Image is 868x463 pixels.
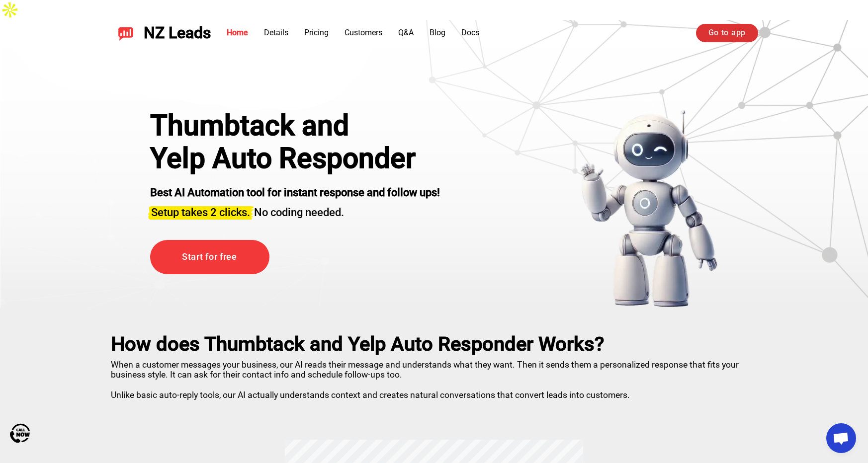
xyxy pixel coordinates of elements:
a: Blog [430,28,445,37]
a: Pricing [304,28,329,37]
img: yelp bot [580,109,718,308]
h3: No coding needed. [150,200,440,220]
div: Thumbtack and [150,109,440,142]
a: Details [264,28,288,37]
img: Call Now [10,423,30,443]
h2: How does Thumbtack and Yelp Auto Responder Works? [111,333,757,356]
a: Open chat [826,423,856,453]
span: Setup takes 2 clicks. [151,206,250,219]
a: Q&A [398,28,414,37]
span: NZ Leads [144,24,211,42]
a: Docs [461,28,479,37]
a: Go to app [696,24,758,42]
a: Customers [345,28,382,37]
strong: Best AI Automation tool for instant response and follow ups! [150,186,440,199]
p: When a customer messages your business, our AI reads their message and understands what they want... [111,356,757,400]
a: Home [227,28,248,37]
h1: Yelp Auto Responder [150,142,440,175]
img: NZ Leads logo [118,25,134,41]
a: Start for free [150,240,269,274]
